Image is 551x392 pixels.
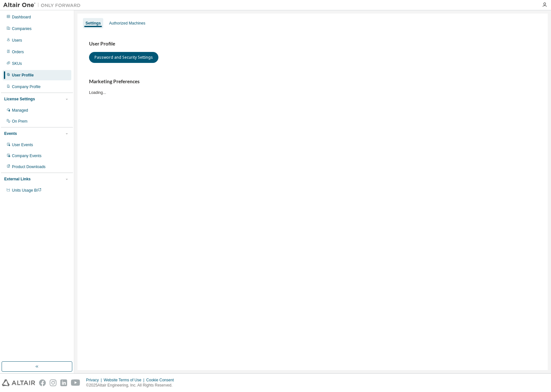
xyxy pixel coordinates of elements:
div: Users [12,38,22,43]
div: Website Terms of Use [104,377,146,383]
div: SKUs [12,61,22,66]
div: Orders [12,49,24,55]
div: Dashboard [12,15,31,20]
div: Managed [12,108,28,113]
div: Product Downloads [12,164,45,169]
div: User Profile [12,73,34,78]
img: facebook.svg [39,379,46,386]
div: Events [4,131,17,136]
div: License Settings [4,96,35,102]
img: instagram.svg [50,379,56,386]
div: User Events [12,142,33,147]
img: altair_logo.svg [2,379,35,386]
div: Authorized Machines [109,21,145,26]
img: youtube.svg [71,379,80,386]
div: On Prem [12,119,27,124]
p: © 2025 Altair Engineering, Inc. All Rights Reserved. [86,383,178,388]
div: Companies [12,26,32,31]
img: Altair One [3,2,84,8]
div: Loading... [89,78,536,95]
span: Units Usage BI [12,188,42,193]
div: Company Events [12,153,41,158]
div: Settings [85,21,101,26]
h3: Marketing Preferences [89,78,536,85]
div: Cookie Consent [146,377,177,383]
img: linkedin.svg [60,379,67,386]
div: External Links [4,176,31,182]
div: Privacy [86,377,104,383]
h3: User Profile [89,41,536,47]
button: Password and Security Settings [89,52,158,63]
div: Company Profile [12,84,41,89]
